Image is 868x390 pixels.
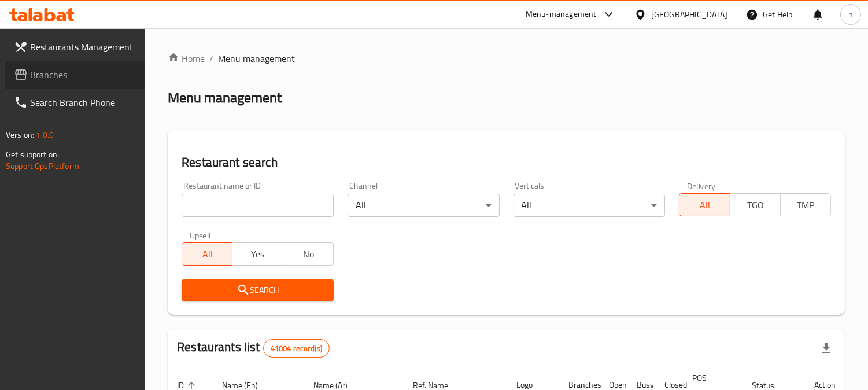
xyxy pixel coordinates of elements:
a: Home [168,51,205,65]
span: h [848,8,853,21]
span: Search [191,283,324,297]
div: [GEOGRAPHIC_DATA] [651,8,727,21]
li: / [209,51,213,65]
h2: Menu management [168,89,282,107]
input: Search for restaurant name or ID.. [182,194,334,217]
h2: Restaurant search [182,154,831,171]
nav: breadcrumb [168,51,845,65]
div: Export file [812,334,840,362]
h2: Restaurants list [177,339,330,358]
button: All [679,193,730,216]
span: Get support on: [6,147,59,162]
label: Upsell [190,231,211,239]
span: TGO [735,197,776,214]
button: TMP [780,193,831,216]
a: Restaurants Management [5,33,145,61]
span: Search Branch Phone [30,95,136,109]
span: Yes [237,246,278,263]
label: Delivery [687,182,716,190]
span: All [187,246,228,263]
span: 41004 record(s) [264,343,329,354]
button: Search [182,279,334,301]
div: Menu-management [526,8,597,21]
div: All [348,194,500,217]
span: Restaurants Management [30,40,136,54]
div: Total records count [263,339,330,358]
button: TGO [730,193,781,216]
button: Yes [232,242,283,266]
span: Version: [6,127,34,142]
span: Branches [30,68,136,82]
span: No [288,246,329,263]
button: All [182,242,232,266]
a: Branches [5,61,145,89]
a: Support.OpsPlatform [6,159,79,174]
a: Search Branch Phone [5,89,145,116]
span: 1.0.0 [36,127,54,142]
span: TMP [785,197,826,214]
button: No [283,242,334,266]
span: All [684,197,725,214]
div: All [514,194,666,217]
span: Menu management [218,51,295,65]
